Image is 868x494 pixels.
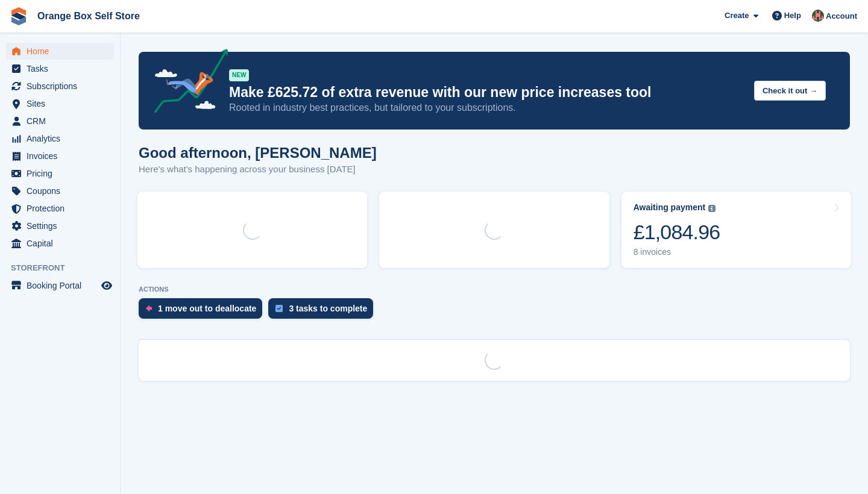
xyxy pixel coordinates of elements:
a: menu [6,277,114,294]
a: 1 move out to deallocate [139,298,268,325]
span: Storefront [11,262,120,274]
a: menu [6,43,114,60]
a: menu [6,60,114,77]
p: Here's what's happening across your business [DATE] [139,163,377,177]
div: £1,084.96 [634,220,720,245]
h1: Good afternoon, [PERSON_NAME] [139,145,377,161]
a: Orange Box Self Store [33,6,145,26]
a: menu [6,217,114,234]
span: CRM [27,113,99,130]
span: Booking Portal [27,277,99,294]
p: ACTIONS [139,286,850,293]
button: Check it out → [754,81,826,101]
span: Create [725,10,749,22]
a: menu [6,183,114,199]
div: 1 move out to deallocate [158,304,256,313]
span: Home [27,43,99,60]
span: Settings [27,217,99,234]
a: menu [6,95,114,112]
div: Awaiting payment [634,202,706,213]
img: stora-icon-8386f47178a22dfd0bd8f6a31ec36ba5ce8667c1dd55bd0f319d3a0aa187defe.svg [10,7,28,25]
a: menu [6,200,114,217]
a: menu [6,78,114,95]
a: Preview store [99,278,114,293]
span: Account [826,10,857,22]
a: menu [6,165,114,182]
span: Sites [27,95,99,112]
a: menu [6,130,114,147]
span: Capital [27,235,99,252]
div: 3 tasks to complete [289,304,367,313]
img: icon-info-grey-7440780725fd019a000dd9b08b2336e03edf1995a4989e88bcd33f0948082b44.svg [708,205,715,212]
a: menu [6,148,114,164]
span: Tasks [27,60,99,77]
a: 3 tasks to complete [268,298,379,325]
p: Make £625.72 of extra revenue with our new price increases tool [229,84,744,101]
a: menu [6,113,114,130]
span: Invoices [27,148,99,164]
span: Pricing [27,165,99,182]
div: 8 invoices [634,247,720,257]
img: task-75834270c22a3079a89374b754ae025e5fb1db73e45f91037f5363f120a921f8.svg [275,305,283,312]
span: Analytics [27,130,99,147]
span: Help [784,10,801,22]
div: NEW [229,69,249,81]
span: Protection [27,200,99,217]
p: Rooted in industry best practices, but tailored to your subscriptions. [229,101,744,114]
img: move_outs_to_deallocate_icon-f764333ba52eb49d3ac5e1228854f67142a1ed5810a6f6cc68b1a99e826820c5.svg [146,305,152,312]
img: David Clark [812,10,824,22]
a: menu [6,235,114,252]
span: Subscriptions [27,78,99,95]
a: Awaiting payment £1,084.96 8 invoices [621,192,851,268]
img: price-adjustments-announcement-icon-8257ccfd72463d97f412b2fc003d46551f7dbcb40ab6d574587a9cd5c0d94... [144,49,228,117]
span: Coupons [27,183,99,199]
